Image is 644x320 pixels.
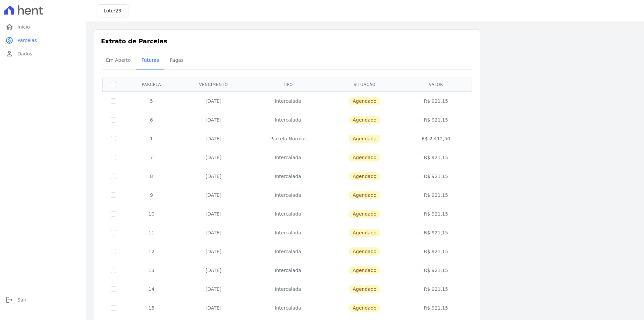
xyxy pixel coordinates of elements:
span: Pagas [166,53,187,67]
td: [DATE] [179,223,248,242]
td: Intercalada [248,299,328,317]
td: R$ 921,15 [401,148,471,167]
td: 1 [124,129,179,148]
span: Agendado [348,153,380,162]
td: R$ 921,15 [401,299,471,317]
a: Pagas [164,52,189,70]
td: [DATE] [179,148,248,167]
a: personDados [3,47,83,60]
td: 6 [124,110,179,129]
span: Agendado [348,229,380,237]
span: Futuras [138,53,163,67]
td: Parcela Normal [248,129,328,148]
td: 15 [124,299,179,317]
td: R$ 921,15 [401,261,471,280]
td: 9 [124,186,179,204]
td: [DATE] [179,186,248,204]
td: R$ 921,15 [401,186,471,204]
td: R$ 2.412,50 [401,129,471,148]
a: homeInício [3,20,83,34]
span: Agendado [348,172,380,180]
th: Vencimento [179,78,248,91]
td: Intercalada [248,242,328,261]
td: Intercalada [248,261,328,280]
span: Em Aberto [102,53,135,67]
i: logout [5,296,13,304]
span: Sair [17,296,26,303]
td: R$ 921,15 [401,167,471,186]
span: Agendado [348,304,380,312]
td: Intercalada [248,186,328,204]
span: Agendado [348,266,380,274]
span: Agendado [348,210,380,218]
td: [DATE] [179,299,248,317]
td: Intercalada [248,148,328,167]
a: paidParcelas [3,34,83,47]
span: Agendado [348,191,380,199]
a: logoutSair [3,293,83,307]
td: 11 [124,223,179,242]
span: Dados [17,50,32,57]
td: Intercalada [248,223,328,242]
td: R$ 921,15 [401,280,471,299]
td: R$ 921,15 [401,204,471,223]
h3: Lote: [104,7,121,14]
td: R$ 921,15 [401,223,471,242]
td: 12 [124,242,179,261]
span: Agendado [348,116,380,124]
td: 5 [124,91,179,110]
td: [DATE] [179,167,248,186]
span: Agendado [348,247,380,256]
td: Intercalada [248,280,328,299]
a: Em Aberto [101,52,136,70]
span: Agendado [348,285,380,293]
i: person [5,50,13,58]
td: R$ 921,15 [401,110,471,129]
td: 7 [124,148,179,167]
td: [DATE] [179,110,248,129]
h3: Extrato de Parcelas [101,37,473,46]
span: 23 [115,8,121,13]
td: [DATE] [179,91,248,110]
td: [DATE] [179,204,248,223]
td: [DATE] [179,129,248,148]
td: Intercalada [248,167,328,186]
td: [DATE] [179,261,248,280]
th: Situação [328,78,401,91]
span: Agendado [348,135,380,143]
td: 14 [124,280,179,299]
td: [DATE] [179,280,248,299]
i: home [5,23,13,31]
td: R$ 921,15 [401,242,471,261]
span: Agendado [348,97,380,105]
td: R$ 921,15 [401,91,471,110]
span: Início [17,24,30,30]
td: 13 [124,261,179,280]
th: Valor [401,78,471,91]
td: Intercalada [248,204,328,223]
a: Futuras [136,52,164,70]
th: Tipo [248,78,328,91]
td: 10 [124,204,179,223]
td: 8 [124,167,179,186]
i: paid [5,36,13,44]
td: Intercalada [248,110,328,129]
span: Parcelas [17,37,37,44]
td: [DATE] [179,242,248,261]
th: Parcela [124,78,179,91]
td: Intercalada [248,91,328,110]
